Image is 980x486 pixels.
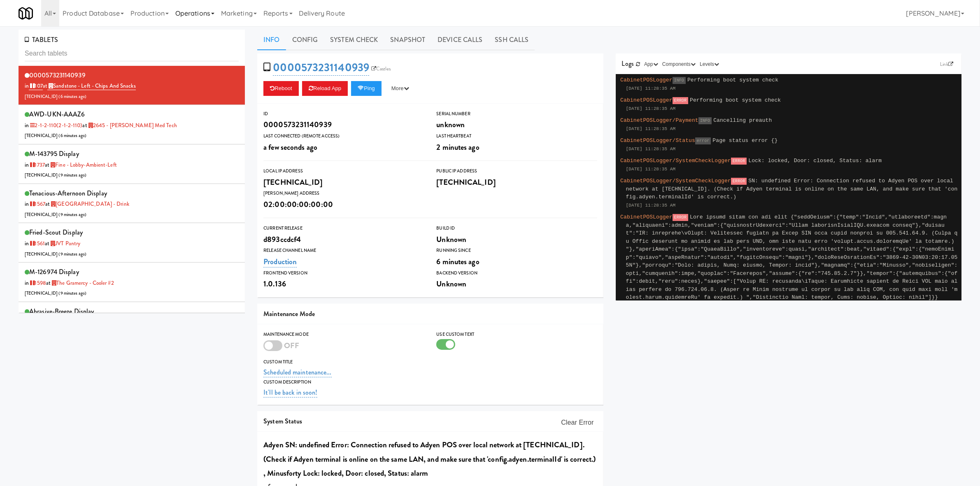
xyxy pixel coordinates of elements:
span: Page status error {} [712,137,777,144]
a: 1567 [29,200,45,208]
span: ERROR [673,97,689,104]
span: 9 minutes ago [61,290,85,296]
a: Fine - Lobby-Ambient-Left [49,161,117,169]
span: Performing boot system check [690,97,781,103]
span: 9 minutes ago [61,172,85,178]
button: Clear Error [558,415,597,430]
span: [TECHNICAL_ID] ( ) [25,93,86,100]
a: 2645 - [PERSON_NAME] Med Tech [87,121,177,129]
a: 2-1-2-110(2-1-2-110) [29,121,82,129]
li: M-143795 Displayin 1737at Fine - Lobby-Ambient-Left[TECHNICAL_ID] (9 minutes ago) [19,144,245,184]
span: in [25,161,45,169]
span: in [25,82,43,90]
span: OFF [284,340,299,351]
span: in [25,200,45,208]
div: Build Id [436,224,597,233]
div: Last Heartbeat [436,132,597,140]
span: CabinetPOSLogger [620,214,672,220]
span: [DATE] 11:28:35 AM [626,86,676,91]
span: at [45,200,129,208]
button: App [642,60,660,68]
span: CabinetPOSLogger/SystemCheckLogger [620,178,731,184]
div: Last Connected (Remote Access) [263,132,424,140]
span: 2 minutes ago [436,142,479,153]
span: error [695,137,711,144]
span: Maintenance Mode [263,309,315,319]
div: Public IP Address [436,167,597,175]
div: Frontend Version [263,269,424,277]
span: 6 minutes ago [436,256,479,267]
span: tenacious-afternoon Display [29,188,107,198]
span: at [46,279,114,287]
span: a few seconds ago [263,142,317,153]
div: Serial Number [436,110,597,118]
div: Current Release [263,224,424,233]
div: Maintenance Mode [263,330,424,339]
span: CabinetPOSLogger/Status [620,137,695,144]
span: CabinetPOSLogger [620,77,672,83]
a: Info [257,30,286,50]
div: d893ccdcf4 [263,233,424,246]
span: abrasive-breeze Display [29,307,94,316]
input: Search tablets [25,46,239,61]
span: (2-1-2-110) [56,121,82,129]
div: Backend Version [436,269,597,277]
a: Production [263,256,297,267]
span: Logs [622,59,634,68]
div: Running Since [436,246,597,255]
span: in [25,121,82,129]
a: Castles [369,65,393,73]
span: [TECHNICAL_ID] ( ) [25,172,86,178]
span: Performing boot system check [687,77,778,83]
span: [DATE] 11:28:35 AM [626,146,676,151]
span: [TECHNICAL_ID] ( ) [25,290,86,296]
div: Use Custom Text [436,330,597,339]
span: 6 minutes ago [61,93,85,100]
li: fried-scout Displayin 1561at JVT Pantry[TECHNICAL_ID] (9 minutes ago) [19,223,245,263]
span: INFO [673,77,686,84]
div: [PERSON_NAME] Address [263,189,424,198]
a: It'll be back in soon! [263,388,317,398]
button: Reload App [302,81,348,96]
a: JVT Pantry [49,240,80,247]
div: Unknown [436,233,597,246]
a: 1737 [29,161,45,169]
span: [DATE] 11:28:35 AM [626,126,676,131]
button: More [385,81,416,96]
a: 107 [29,82,43,90]
span: at [43,82,136,90]
div: unknown [436,118,597,132]
a: Sandstone - Left - Chips and Snacks [47,82,136,90]
a: [GEOGRAPHIC_DATA] - Drink [50,200,129,208]
div: 0000573231140939 [263,118,424,132]
a: Config [286,30,324,50]
span: 6 minutes ago [61,133,85,139]
span: CabinetPOSLogger/SystemCheckLogger [620,158,731,164]
span: ERROR [731,158,747,165]
span: [TECHNICAL_ID] ( ) [25,212,86,218]
a: The Gramercy - Cooler #2 [51,279,114,287]
span: [DATE] 11:28:35 AM [626,167,676,172]
span: 0000573231140939 [29,70,86,80]
div: [TECHNICAL_ID] [263,175,424,189]
span: ERROR [673,214,689,221]
div: Custom Title [263,358,597,366]
a: System Check [324,30,384,50]
li: AWD-UKN-AAAZ6in 2-1-2-110(2-1-2-110)at 2645 - [PERSON_NAME] Med Tech[TECHNICAL_ID] (6 minutes ago) [19,105,245,144]
span: [DATE] 11:28:35 AM [626,106,676,111]
a: Snapshot [384,30,431,50]
div: Unknown [436,277,597,291]
li: 0000573231140939in 107at Sandstone - Left - Chips and Snacks[TECHNICAL_ID] (6 minutes ago) [19,66,245,105]
a: 1561 [29,240,45,247]
li: M-126974 Displayin 1598at The Gramercy - Cooler #2[TECHNICAL_ID] (9 minutes ago) [19,263,245,302]
span: Lock: locked, Door: closed, Status: alarm [748,158,882,164]
div: Release Channel Name [263,246,424,255]
button: Components [660,60,698,68]
div: 1.0.136 [263,277,424,291]
img: Micromart [19,6,33,21]
span: at [45,161,117,169]
div: Adyen SN: undefined Error: Connection refused to Adyen POS over local network at [TECHNICAL_ID]. ... [263,438,597,480]
span: Cancelling preauth [713,117,772,123]
span: in [25,279,46,287]
span: SN: undefined Error: Connection refused to Adyen POS over local network at [TECHNICAL_ID]. (Check... [626,178,958,200]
